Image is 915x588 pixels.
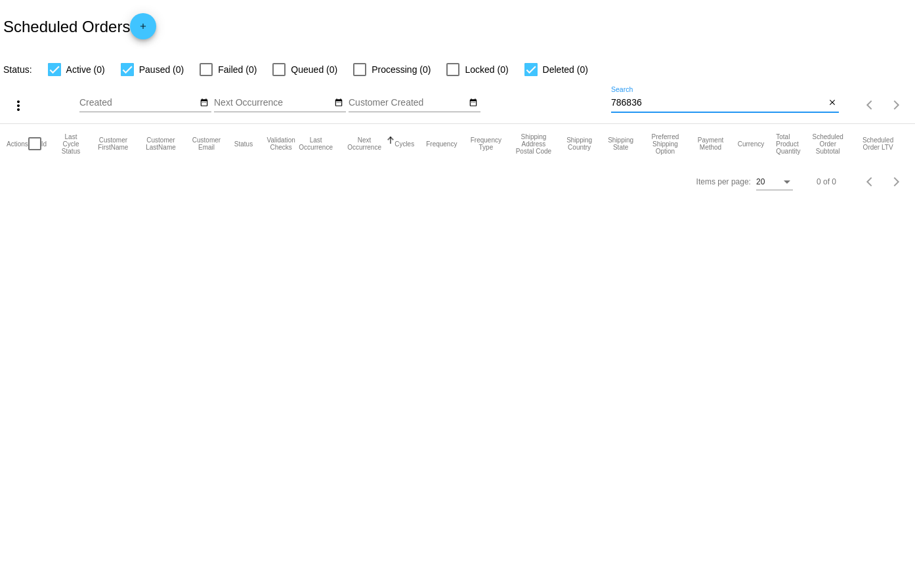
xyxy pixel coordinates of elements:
[394,140,414,148] button: Change sorting for Cycles
[135,22,151,37] mat-icon: add
[58,133,83,155] button: Change sorting for LastProcessingCycleId
[828,98,837,108] mat-icon: close
[190,136,223,151] button: Change sorting for CustomerEmail
[606,136,635,151] button: Change sorting for ShippingState
[11,98,26,114] mat-icon: more_vert
[349,98,467,108] input: Customer Created
[611,98,825,108] input: Search
[297,136,334,151] button: Change sorting for LastOccurrenceUtc
[79,98,198,108] input: Created
[543,62,588,77] span: Deleted (0)
[200,98,209,108] mat-icon: date_range
[265,124,297,163] mat-header-cell: Validation Checks
[825,96,839,110] button: Clear
[776,124,808,163] mat-header-cell: Total Product Quantity
[738,140,765,148] button: Change sorting for CurrencyIso
[139,62,184,77] span: Paused (0)
[41,140,47,148] button: Change sorting for Id
[66,62,105,77] span: Active (0)
[857,169,883,195] button: Previous page
[372,62,431,77] span: Processing (0)
[3,13,156,39] h2: Scheduled Orders
[218,62,257,77] span: Failed (0)
[695,136,725,151] button: Change sorting for PaymentMethod.Type
[808,133,847,155] button: Change sorting for Subtotal
[696,177,751,186] div: Items per page:
[465,62,508,77] span: Locked (0)
[817,177,836,186] div: 0 of 0
[291,62,337,77] span: Queued (0)
[859,136,897,151] button: Change sorting for LifetimeValue
[756,177,765,186] span: 20
[7,124,28,163] mat-header-cell: Actions
[143,136,179,151] button: Change sorting for CustomerLastName
[426,140,457,148] button: Change sorting for Frequency
[564,136,595,151] button: Change sorting for ShippingCountry
[469,98,478,108] mat-icon: date_range
[95,136,131,151] button: Change sorting for CustomerFirstName
[346,136,383,151] button: Change sorting for NextOccurrenceUtc
[857,92,883,118] button: Previous page
[3,64,32,75] span: Status:
[756,178,793,187] mat-select: Items per page:
[647,133,684,155] button: Change sorting for PreferredShippingOption
[883,92,910,118] button: Next page
[334,98,343,108] mat-icon: date_range
[234,140,253,148] button: Change sorting for Status
[883,169,910,195] button: Next page
[469,136,503,151] button: Change sorting for FrequencyType
[515,133,552,155] button: Change sorting for ShippingPostcode
[214,98,332,108] input: Next Occurrence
